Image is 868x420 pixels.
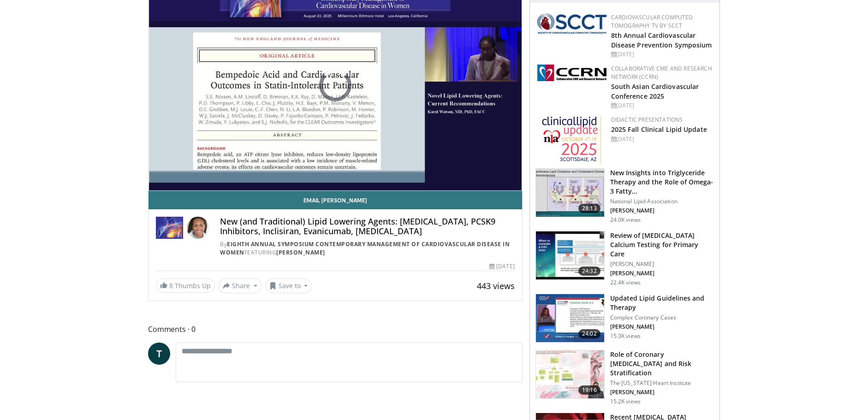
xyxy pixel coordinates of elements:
span: 8 [169,281,173,290]
div: By FEATURING [220,240,514,257]
a: T [148,343,170,365]
a: Email [PERSON_NAME] [149,191,522,209]
p: The [US_STATE] Heart Institute [610,379,714,387]
span: Comments 0 [148,323,523,335]
p: Complex Coronary Cases [610,314,714,321]
div: [DATE] [489,262,514,271]
button: Save to [265,278,312,293]
h3: Review of [MEDICAL_DATA] Calcium Testing for Primary Care [610,231,714,259]
a: 24:32 Review of [MEDICAL_DATA] Calcium Testing for Primary Care [PERSON_NAME] [PERSON_NAME] 22.4K... [535,231,714,286]
a: 2025 Fall Clinical Lipid Update [611,125,707,134]
div: [DATE] [611,101,712,110]
a: Collaborative CME and Research Network (CCRN) [611,65,712,81]
span: 19:16 [578,385,600,395]
p: 15.2K views [610,398,641,405]
a: 24:02 Updated Lipid Guidelines and Therapy Complex Coronary Cases [PERSON_NAME] 15.3K views [535,294,714,343]
h3: Updated Lipid Guidelines and Therapy [610,294,714,312]
span: 443 views [477,280,515,291]
a: Eighth Annual Symposium Contemporary Management of Cardiovascular Disease in Women [220,240,510,256]
p: 24.0K views [610,216,641,224]
a: 28:13 New Insights into Triglyceride Therapy and the Role of Omega-3 Fatty… National Lipid Associ... [535,168,714,224]
img: Eighth Annual Symposium Contemporary Management of Cardiovascular Disease in Women [156,217,183,239]
img: 77f671eb-9394-4acc-bc78-a9f077f94e00.150x105_q85_crop-smart_upscale.jpg [536,294,604,342]
span: 24:02 [578,329,600,338]
h3: Role of Coronary [MEDICAL_DATA] and Risk Stratification [610,350,714,378]
h3: New Insights into Triglyceride Therapy and the Role of Omega-3 Fatty… [610,168,714,196]
p: [PERSON_NAME] [610,207,714,214]
p: 22.4K views [610,279,641,286]
p: [PERSON_NAME] [610,323,714,331]
a: 8th Annual Cardiovascular Disease Prevention Symposium [611,31,712,49]
img: f4af32e0-a3f3-4dd9-8ed6-e543ca885e6d.150x105_q85_crop-smart_upscale.jpg [536,231,604,279]
img: 45ea033d-f728-4586-a1ce-38957b05c09e.150x105_q85_crop-smart_upscale.jpg [536,169,604,217]
p: [PERSON_NAME] [610,389,714,396]
a: [PERSON_NAME] [276,248,325,256]
a: 8 Thumbs Up [156,278,215,293]
a: South Asian Cardiovascular Conference 2025 [611,82,699,101]
span: 24:32 [578,266,600,276]
span: 28:13 [578,204,600,213]
div: [DATE] [611,135,712,143]
h4: New (and Traditional) Lipid Lowering Agents: [MEDICAL_DATA], PCSK9 Inhibitors, Inclisiran, Evanic... [220,217,514,237]
a: 19:16 Role of Coronary [MEDICAL_DATA] and Risk Stratification The [US_STATE] Heart Institute [PER... [535,350,714,405]
button: Share [219,278,262,293]
a: Cardiovascular Computed Tomography TV by SCCT [611,13,693,30]
img: d65bce67-f81a-47c5-b47d-7b8806b59ca8.jpg.150x105_q85_autocrop_double_scale_upscale_version-0.2.jpg [542,116,601,164]
img: a04ee3ba-8487-4636-b0fb-5e8d268f3737.png.150x105_q85_autocrop_double_scale_upscale_version-0.2.png [537,65,606,81]
div: Didactic Presentations [611,116,712,124]
img: Avatar [187,217,209,239]
p: [PERSON_NAME] [610,260,714,268]
p: [PERSON_NAME] [610,270,714,277]
img: 51a70120-4f25-49cc-93a4-67582377e75f.png.150x105_q85_autocrop_double_scale_upscale_version-0.2.png [537,13,606,34]
p: National Lipid Association [610,198,714,205]
img: 1efa8c99-7b8a-4ab5-a569-1c219ae7bd2c.150x105_q85_crop-smart_upscale.jpg [536,350,604,398]
div: [DATE] [611,50,712,59]
p: 15.3K views [610,332,641,340]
